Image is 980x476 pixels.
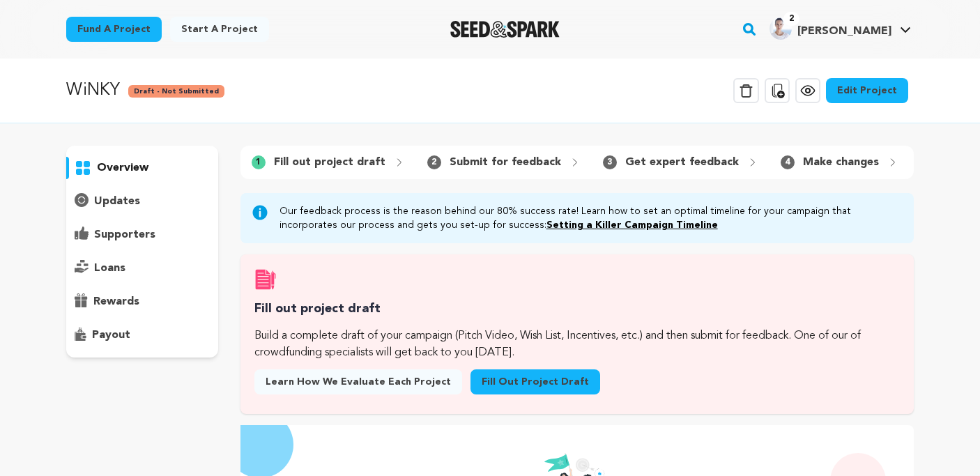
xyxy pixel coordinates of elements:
a: Edit Project [826,78,908,103]
button: overview [66,157,218,179]
p: Get expert feedback [625,154,739,171]
p: Make changes [803,154,879,171]
p: supporters [94,227,155,243]
p: overview [97,160,148,176]
p: updates [94,193,140,210]
a: Start a project [170,17,269,42]
span: Draft - Not Submitted [128,85,224,98]
span: 3 [603,155,617,169]
span: 2 [427,155,441,169]
h3: Fill out project draft [254,299,900,319]
span: 2 [783,12,799,26]
span: Kelly F.'s Profile [767,15,914,44]
span: 4 [781,155,795,169]
span: [PERSON_NAME] [797,26,891,37]
p: Our feedback process is the reason behind our 80% success rate! Learn how to set an optimal timel... [280,204,903,232]
p: Submit for feedback [450,154,561,171]
img: Seed&Spark Logo Dark Mode [450,21,560,38]
a: Learn how we evaluate each project [254,369,462,394]
p: payout [92,327,130,344]
button: loans [66,257,218,279]
button: supporters [66,224,218,246]
p: rewards [93,293,139,310]
button: updates [66,190,218,213]
a: Kelly F.'s Profile [767,15,914,40]
p: loans [94,260,125,277]
button: rewards [66,291,218,313]
a: Seed&Spark Homepage [450,21,560,38]
p: WiNKY [66,78,120,103]
a: Fill out project draft [470,369,600,394]
span: 1 [252,155,266,169]
div: Kelly F.'s Profile [770,17,891,40]
button: payout [66,324,218,346]
p: Build a complete draft of your campaign (Pitch Video, Wish List, Incentives, etc.) and then submi... [254,328,900,361]
span: Learn how we evaluate each project [266,375,451,389]
a: Setting a Killer Campaign Timeline [546,220,718,230]
a: Fund a project [66,17,162,42]
img: 512501691ff25889.png [770,17,792,40]
p: Fill out project draft [274,154,385,171]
